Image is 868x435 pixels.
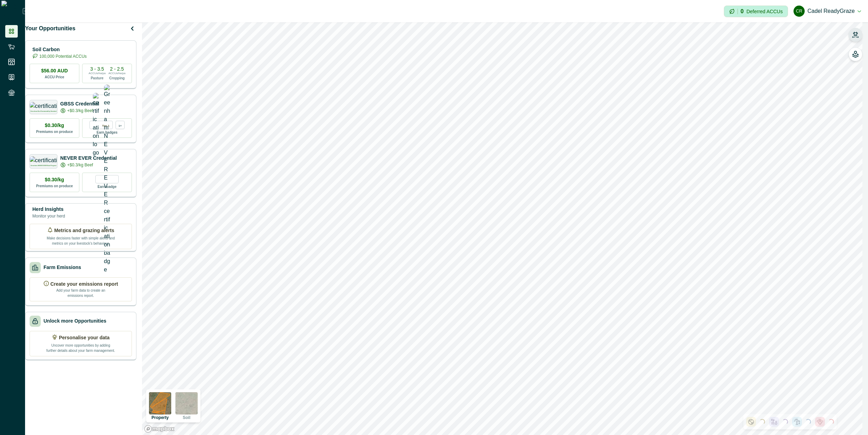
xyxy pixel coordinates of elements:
[31,165,56,166] p: Greenham NEVER EVER Beef Program
[110,66,124,71] p: 2 - 2.5
[90,66,104,71] p: 3 - 3.5
[183,416,190,420] p: Soil
[67,162,93,168] p: +$0.3/kg Beef
[44,317,106,325] p: Unlock more Opportunities
[151,416,168,420] p: Property
[102,123,109,127] p: Tier 1
[46,234,116,246] p: Make decisions faster with simple alerts and metrics on your livestock’s behaviour.
[91,76,104,81] p: Pasture
[46,341,116,353] p: Uncover more opportunities by adding further details about your farm management.
[50,280,118,288] p: Create your emissions report
[54,227,115,234] p: Metrics and grazing alerts
[36,183,73,189] p: Premiums on produce
[89,71,106,76] p: ACCUs/ha/pa
[149,392,171,414] img: property preview
[109,76,125,81] p: Cropping
[44,264,81,271] p: Farm Emissions
[45,74,64,80] p: ACCU Price
[96,129,117,135] p: Earn badges
[116,121,125,129] div: more credentials avaialble
[741,9,744,14] p: 0
[144,425,175,433] a: Mapbox logo
[30,111,56,112] p: Greenham Beef Sustainability Standard
[32,46,87,53] p: Soil Carbon
[60,155,117,162] p: NEVER EVER Credential
[67,108,93,114] p: +$0.3/kg Beef
[41,67,68,74] p: $56.00 AUD
[30,156,58,163] img: certification logo
[175,392,198,414] img: soil preview
[747,9,783,14] p: Deferred ACCUs
[97,183,116,189] p: Earn badge
[39,53,87,60] p: 100,000 Potential ACCUs
[45,176,64,183] p: $0.30/kg
[118,123,121,127] p: 1+
[36,129,73,134] p: Premiums on produce
[25,24,76,33] p: Your Opportunities
[32,206,65,213] p: Herd Insights
[794,3,861,19] button: Cadel ReadyGrazeCadel ReadyGraze
[45,122,64,129] p: $0.30/kg
[30,102,58,109] img: certification logo
[55,288,107,298] p: Add your farm data to create an emissions report.
[59,334,110,341] p: Personalise your data
[142,22,862,435] canvas: Map
[32,213,65,219] p: Monitor your herd
[60,100,99,108] p: GBSS Credential
[93,93,99,157] img: certification logo
[1,1,23,22] img: Logo
[109,71,126,76] p: ACCUs/ha/pa
[104,85,110,274] img: Greenham NEVER EVER certification badge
